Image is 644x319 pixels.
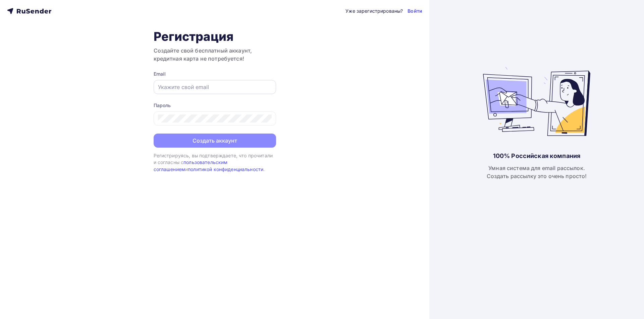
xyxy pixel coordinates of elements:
div: Пароль [154,102,276,109]
div: 100% Российская компания [493,152,580,160]
div: Умная система для email рассылок. Создать рассылку это очень просто! [487,164,587,180]
a: Войти [408,8,422,14]
h3: Создайте свой бесплатный аккаунт, кредитная карта не потребуется! [154,47,276,63]
div: Email [154,71,276,77]
button: Создать аккаунт [154,134,276,148]
a: пользовательским соглашением [154,159,228,172]
a: политикой конфиденциальности [188,166,263,172]
h1: Регистрация [154,29,276,44]
div: Уже зарегистрированы? [345,8,403,14]
div: Регистрируясь, вы подтверждаете, что прочитали и согласны с и . [154,152,276,173]
input: Укажите свой email [158,83,272,91]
